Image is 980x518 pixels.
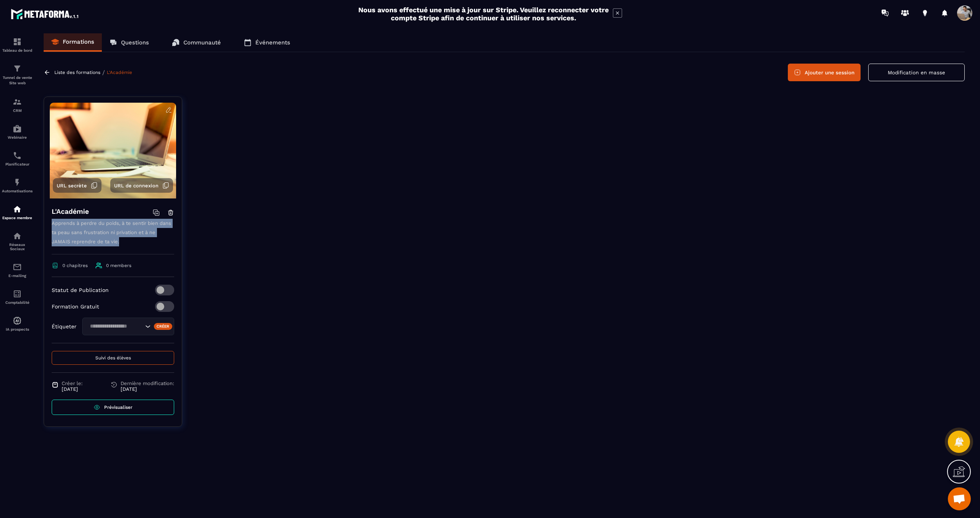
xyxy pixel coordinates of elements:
[13,37,22,46] img: formation
[62,386,83,392] p: [DATE]
[121,386,174,392] p: [DATE]
[13,124,22,133] img: automations
[2,92,33,118] a: formationformationCRM
[13,64,22,73] img: formation
[13,97,22,107] img: formation
[2,118,33,145] a: automationsautomationsWebinaire
[2,257,33,284] a: emailemailE-mailing
[2,226,33,257] a: social-networksocial-networkRéseaux Sociaux
[788,64,861,81] button: Ajouter une session
[183,39,221,46] p: Communauté
[13,151,22,160] img: scheduler
[106,263,131,268] span: 0 members
[121,380,174,386] span: Dernière modification:
[57,183,87,189] span: URL secrète
[95,355,131,361] span: Suivi des élèves
[2,108,33,113] p: CRM
[13,205,22,214] img: automations
[13,262,22,272] img: email
[52,400,174,415] a: Prévisualiser
[2,327,33,331] p: IA prospects
[63,38,94,45] p: Formations
[13,289,22,298] img: accountant
[2,284,33,310] a: accountantaccountantComptabilité
[52,303,99,310] p: Formation Gratuit
[2,172,33,199] a: automationsautomationsAutomatisations
[102,33,157,52] a: Questions
[13,178,22,187] img: automations
[358,6,609,22] h2: Nous avons effectué une mise à jour sur Stripe. Veuillez reconnecter votre compte Stripe afin de ...
[121,39,149,46] p: Questions
[102,69,105,76] span: /
[2,75,33,86] p: Tunnel de vente Site web
[868,64,965,81] button: Modification en masse
[2,162,33,166] p: Planificateur
[2,145,33,172] a: schedulerschedulerPlanificateur
[2,216,33,220] p: Espace membre
[53,178,101,193] button: URL secrète
[13,316,22,325] img: automations
[54,70,100,75] a: Liste des formations
[2,31,33,58] a: formationformationTableau de bord
[2,135,33,139] p: Webinaire
[62,380,83,386] span: Créer le:
[110,178,173,193] button: URL de connexion
[2,243,33,251] p: Réseaux Sociaux
[11,7,80,21] img: logo
[44,33,102,52] a: Formations
[2,58,33,92] a: formationformationTunnel de vente Site web
[2,189,33,193] p: Automatisations
[107,70,132,75] a: L'Académie
[164,33,229,52] a: Communauté
[52,351,174,365] button: Suivi des élèves
[52,206,89,217] h4: L'Académie
[82,318,174,335] div: Search for option
[154,323,173,330] div: Créer
[50,103,176,198] img: background
[2,199,33,226] a: automationsautomationsEspace membre
[104,405,132,410] span: Prévisualiser
[87,322,143,331] input: Search for option
[52,323,77,329] p: Étiqueter
[52,219,174,254] p: Apprends à perdre du poids, à te sentir bien dans ta peau sans frustration ni privation et à ne J...
[52,287,109,293] p: Statut de Publication
[255,39,290,46] p: Événements
[2,300,33,305] p: Comptabilité
[236,33,298,52] a: Événements
[2,274,33,278] p: E-mailing
[13,231,22,241] img: social-network
[114,183,158,189] span: URL de connexion
[2,48,33,52] p: Tableau de bord
[62,263,88,268] span: 0 chapitres
[948,487,971,510] div: Ouvrir le chat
